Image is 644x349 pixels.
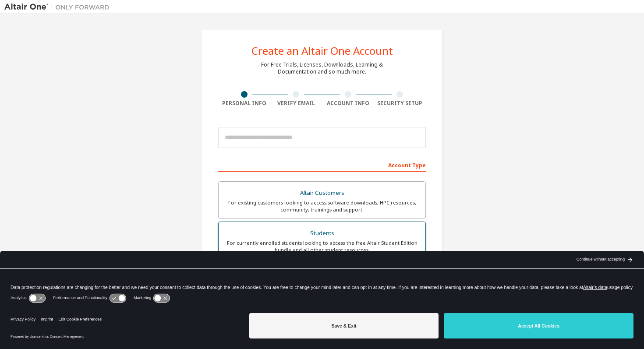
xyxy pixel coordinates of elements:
div: Account Info [322,100,374,107]
div: Security Setup [374,100,426,107]
div: Students [224,227,420,240]
div: Account Type [218,158,426,172]
div: Create an Altair One Account [251,46,393,56]
img: Altair One [4,3,114,11]
div: Altair Customers [224,187,420,199]
div: Verify Email [270,100,322,107]
div: Personal Info [218,100,270,107]
div: For currently enrolled students looking to access the free Altair Student Edition bundle and all ... [224,240,420,254]
div: For existing customers looking to access software downloads, HPC resources, community, trainings ... [224,199,420,213]
div: For Free Trials, Licenses, Downloads, Learning & Documentation and so much more. [261,61,383,75]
